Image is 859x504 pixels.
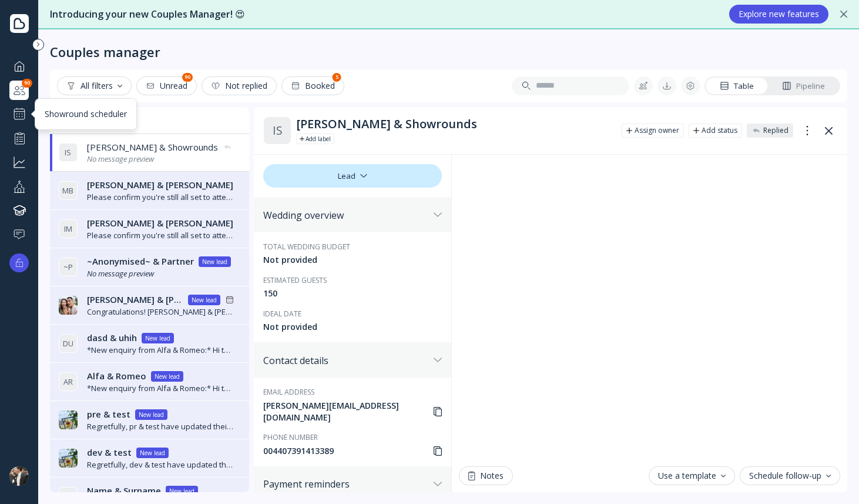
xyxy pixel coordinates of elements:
div: I M [59,219,78,238]
button: All filters [57,76,132,95]
img: dpr=2,fit=cover,g=face,w=32,h=32 [59,296,78,315]
img: dpr=2,fit=cover,g=face,w=32,h=32 [59,410,78,429]
div: Estimated guests [263,275,442,285]
a: Your profile [9,176,29,196]
div: Table [720,81,754,92]
span: [PERSON_NAME] & [PERSON_NAME] [87,179,233,191]
div: New lead [192,295,217,305]
i: No message preview [87,153,154,164]
div: Total wedding budget [263,242,442,252]
div: *New enquiry from Alfa & Romeo:* Hi there, We’re very interested in your venue for our special da... [87,383,234,394]
span: dasd & uhih [87,332,137,344]
div: Explore new features [739,9,819,19]
div: D U [59,334,78,353]
div: Introducing your new Couples Manager! 😍 [50,8,717,21]
div: Pipeline [782,81,825,92]
i: No message preview [87,268,154,279]
a: Grow your business [9,152,29,172]
span: Name & Surname [87,485,161,497]
div: A R [59,372,78,391]
a: Dashboard [9,56,29,76]
div: Couples manager [50,44,160,60]
div: New lead [145,333,170,343]
div: New lead [155,372,180,381]
div: Email address [263,387,442,397]
span: pre & test [87,408,130,420]
div: Please confirm you're still all set to attend your viewing at [PERSON_NAME] Test Venue Hello on [... [87,192,234,203]
div: I S [59,143,78,162]
div: 90 [182,73,193,82]
div: All filters [66,81,122,91]
div: Add status [702,126,737,135]
div: Schedule follow-up [749,471,831,480]
button: Notes [459,466,513,485]
div: Ideal date [263,309,442,319]
div: Please confirm you're still all set to attend your viewing at [PERSON_NAME] Test Venue Hello on [... [87,230,234,241]
div: Add label [306,134,331,143]
div: 90 [22,79,32,88]
button: Not replied [202,76,277,95]
div: 004407391413389 [263,445,442,457]
button: Use a template [649,466,735,485]
div: Replied [763,126,788,135]
a: Showround scheduler [9,105,29,124]
div: New lead [140,448,165,458]
div: Lead [263,164,442,188]
iframe: Chat [459,155,840,459]
div: New lead [139,410,164,419]
div: Notes [468,471,504,480]
button: Schedule follow-up [740,466,840,485]
a: Performance [9,128,29,148]
div: Use a template [658,471,726,480]
div: Regretfully, dev & test have updated their booking status and are no longer showing you as their ... [87,459,234,470]
span: ~Anonymised~ & Partner [87,255,194,268]
div: Phone number [263,432,442,442]
span: [PERSON_NAME] & [PERSON_NAME] [87,217,233,229]
div: Regretfully, pr & test have updated their booking status and are no longer showing you as their c... [87,421,234,432]
button: Upgrade options [9,253,29,272]
span: [PERSON_NAME] & [PERSON_NAME] [87,293,183,306]
div: Assign owner [635,126,679,135]
div: Not replied [211,81,267,91]
div: Booked [291,81,335,91]
div: Showround scheduler [45,108,127,120]
img: dpr=2,fit=cover,g=face,w=32,h=32 [59,449,78,468]
div: [PERSON_NAME] & Showrounds [296,117,612,131]
div: Not provided [263,254,442,266]
div: Unread [146,81,187,91]
div: New lead [169,486,194,496]
div: M B [59,181,78,200]
div: Couples manager [9,81,29,100]
div: ~ P [59,258,78,276]
div: 150 [263,288,442,299]
a: Couples manager90 [9,81,29,100]
div: 5 [333,73,341,82]
div: Not provided [263,321,442,333]
div: Contact details [263,355,429,366]
span: Alfa & Romeo [87,370,146,382]
div: Payment reminders [263,478,429,490]
div: I S [263,116,291,145]
a: Knowledge hub [9,201,29,220]
div: [PERSON_NAME][EMAIL_ADDRESS][DOMAIN_NAME] [263,400,442,423]
div: *New enquiry from Alfa & Romeo:* Hi there, We’re very interested in your venue for our special da... [87,345,234,356]
button: Booked [281,76,344,95]
span: [PERSON_NAME] & Showrounds [87,141,218,153]
button: Unread [136,76,197,95]
div: Congratulations! [PERSON_NAME] & [PERSON_NAME] have indicated that they have chosen you for their... [87,306,234,318]
span: dev & test [87,446,132,459]
div: Wedding overview [263,209,429,221]
a: Help & support [9,225,29,244]
button: Explore new features [729,5,828,24]
div: New lead [202,257,227,266]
